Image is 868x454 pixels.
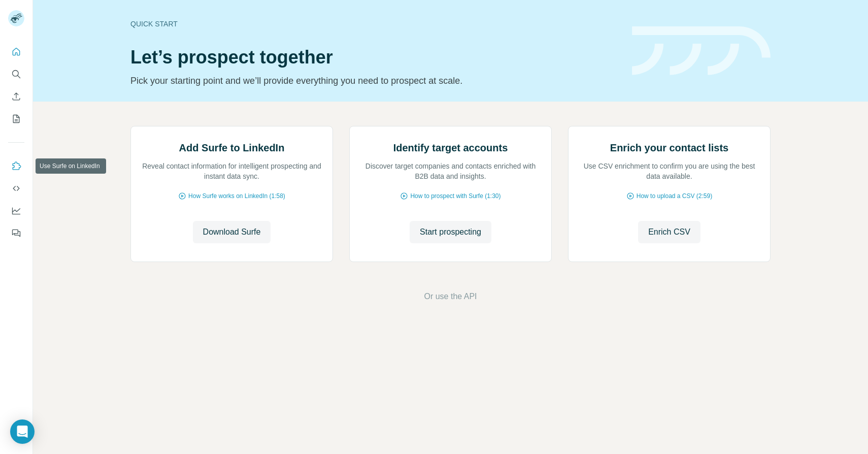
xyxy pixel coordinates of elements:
[203,226,261,238] span: Download Surfe
[193,221,271,243] button: Download Surfe
[141,161,322,181] p: Reveal contact information for intelligent prospecting and instant data sync.
[188,191,285,201] span: How Surfe works on LinkedIn (1:58)
[420,226,481,238] span: Start prospecting
[638,221,700,243] button: Enrich CSV
[8,10,24,26] img: Avatar
[8,65,24,83] button: Search
[8,43,24,61] button: Quick start
[179,141,285,155] h2: Add Surfe to LinkedIn
[393,141,508,155] h2: Identify target accounts
[648,226,690,238] span: Enrich CSV
[410,191,500,201] span: How to prospect with Surfe (1:30)
[130,74,620,88] p: Pick your starting point and we’ll provide everything you need to prospect at scale.
[130,47,620,68] h1: Let’s prospect together
[8,157,24,175] button: Use Surfe on LinkedIn
[8,110,24,128] button: My lists
[8,224,24,242] button: Feedback
[360,161,541,181] p: Discover target companies and contacts enriched with B2B data and insights.
[10,419,35,444] div: Open Intercom Messenger
[637,191,712,201] span: How to upload a CSV (2:59)
[8,179,24,198] button: Use Surfe API
[424,290,477,303] button: Or use the API
[610,141,728,155] h2: Enrich your contact lists
[632,26,771,76] img: banner
[410,221,491,243] button: Start prospecting
[579,161,760,181] p: Use CSV enrichment to confirm you are using the best data available.
[130,19,620,29] div: Quick start
[8,202,24,220] button: Dashboard
[8,87,24,106] button: Enrich CSV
